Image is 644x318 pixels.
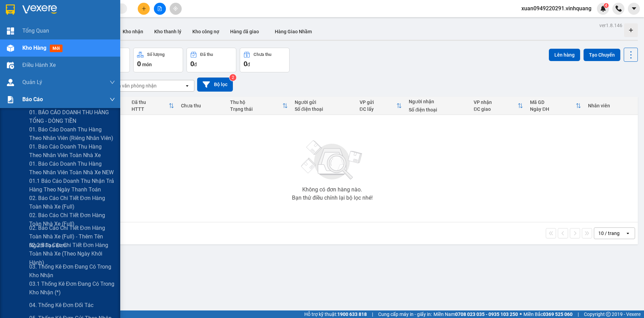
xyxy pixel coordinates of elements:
th: Toggle SortBy [128,97,178,115]
th: Toggle SortBy [227,97,291,115]
span: ⚪️ [520,313,522,316]
button: Chưa thu0đ [240,48,290,72]
button: Kho thanh lý [149,23,187,40]
span: Hỗ trợ kỹ thuật: [304,310,367,318]
div: Chưa thu [253,52,271,57]
span: đ [247,62,250,67]
span: 01.1 Báo cáo doanh thu nhận trả hàng theo ngày thanh toán [29,177,115,194]
button: file-add [154,3,166,15]
span: Điều hành xe [22,61,56,69]
span: Miền Bắc [523,310,573,318]
span: 01. BÁO CÁO DOANH THU HÀNG TỔNG - DÒNG TIỀN [29,108,115,125]
div: ĐC lấy [360,106,396,112]
span: Cung cấp máy in - giấy in: [378,310,432,318]
div: Bạn thử điều chỉnh lại bộ lọc nhé! [292,195,373,201]
span: mới [50,45,63,52]
div: ĐC giao [474,106,518,112]
strong: 1900 633 818 [337,311,367,317]
div: Số điện thoại [409,107,467,113]
span: Miền Nam [433,310,518,318]
div: Chưa thu [181,103,223,108]
span: 03. Thống kê đơn đang có trong kho nhận [29,262,115,280]
div: Đã thu [200,52,213,57]
span: Báo cáo [22,95,43,104]
button: aim [170,3,182,15]
span: 03.1 Thống kê đơn đang có trong kho nhận (*) [29,280,115,297]
span: 01. Báo cáo doanh thu hàng theo nhân viên toàn nhà xe NEW [29,160,115,177]
button: Kho công nợ [187,23,225,40]
div: 10 / trang [598,230,620,237]
span: 0 [137,60,141,68]
svg: open [184,83,190,89]
button: Tạo Chuyến [584,49,620,61]
button: Hàng đã giao [225,23,264,40]
div: Trạng thái [230,106,282,112]
th: Toggle SortBy [470,97,527,115]
img: warehouse-icon [7,79,14,86]
span: 04. Thống kê đơn đối tác [29,301,93,309]
img: phone-icon [615,5,622,12]
span: 4 [605,3,607,8]
span: 02. Báo cáo chi tiết đơn hàng toàn nhà xe (Full) [29,194,115,211]
button: plus [138,3,150,15]
span: plus [142,6,146,11]
div: Không có đơn hàng nào. [302,187,362,192]
div: Thu hộ [230,99,282,105]
span: 02. Báo cáo chi tiết đơn hàng toàn nhà xe (Full) - thêm tên người tạo đơn [29,224,115,249]
span: xuan0949220291.vinhquang [516,4,597,13]
img: solution-icon [7,96,14,103]
img: warehouse-icon [7,45,14,52]
div: Số điện thoại [295,106,353,112]
strong: 0708 023 035 - 0935 103 250 [455,311,518,317]
th: Toggle SortBy [356,97,405,115]
div: Tạo kho hàng mới [624,23,638,37]
strong: 0369 525 060 [543,311,573,317]
div: ver 1.8.146 [599,22,622,29]
div: Người nhận [409,99,467,104]
div: VP nhận [474,99,518,105]
span: 02. Báo cáo chi tiết đơn hàng toàn nhà xe (Full) [29,211,115,228]
div: VP gửi [360,99,396,105]
span: caret-down [631,5,637,12]
span: aim [173,6,178,11]
span: món [142,62,152,67]
div: HTTT [132,106,169,112]
img: svg+xml;base64,PHN2ZyBjbGFzcz0ibGlzdC1wbHVnX19zdmciIHhtbG5zPSJodHRwOi8vd3d3LnczLm9yZy8yMDAwL3N2Zy... [298,136,366,184]
span: 01. Báo cáo doanh thu hàng theo nhân viên (riêng nhân viên) [29,125,115,142]
span: down [110,80,115,85]
div: Chọn văn phòng nhận [110,82,157,89]
div: Đã thu [132,99,169,105]
span: | [372,310,373,318]
div: Nhân viên [588,103,634,108]
button: Đã thu0đ [187,48,236,72]
div: Ngày ĐH [530,106,576,112]
img: warehouse-icon [7,62,14,69]
button: Kho nhận [117,23,149,40]
span: đ [194,62,197,67]
span: 0 [190,60,194,68]
span: Tổng Quan [22,26,49,35]
button: Lên hàng [549,49,580,61]
span: 02.2 Báo cáo chi tiết đơn hàng toàn nhà xe (Theo ngày khởi hành) [29,241,115,267]
span: 0 [244,60,247,68]
div: Số lượng [147,52,165,57]
img: dashboard-icon [7,27,14,35]
svg: open [625,231,631,236]
th: Toggle SortBy [527,97,585,115]
span: Hàng Giao Nhầm [275,29,312,34]
button: Bộ lọc [197,78,233,92]
span: | [578,310,579,318]
img: logo-vxr [6,4,15,15]
span: 01. Báo cáo doanh thu hàng theo nhân viên toàn nhà xe [29,142,115,160]
img: icon-new-feature [600,5,606,12]
button: Số lượng0món [133,48,183,72]
div: Mã GD [530,99,576,105]
span: down [110,97,115,102]
span: Quản Lý [22,78,42,86]
span: copyright [606,312,611,317]
sup: 4 [604,3,609,8]
span: file-add [157,6,162,11]
sup: 2 [229,74,236,81]
span: Kho hàng [22,45,46,51]
div: Người gửi [295,99,353,105]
